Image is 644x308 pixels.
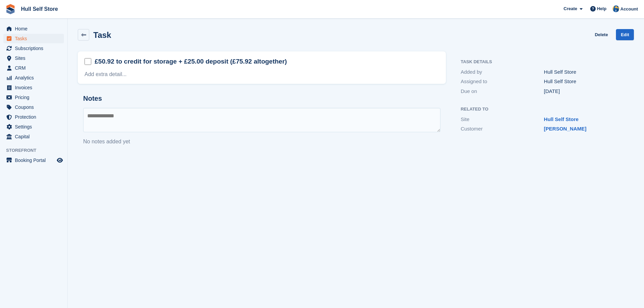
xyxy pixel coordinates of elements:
a: menu [3,24,64,33]
span: Create [564,5,577,12]
span: Account [620,6,638,13]
div: Hull Self Store [544,78,627,86]
span: Capital [15,132,55,141]
span: Analytics [15,73,55,82]
a: menu [3,73,64,82]
h2: Task Details [461,60,627,65]
img: stora-icon-8386f47178a22dfd0bd8f6a31ec36ba5ce8667c1dd55bd0f319d3a0aa187defe.svg [5,4,16,14]
span: Pricing [15,93,55,102]
div: Assigned to [461,78,544,86]
div: Due on [461,88,544,95]
span: Sites [15,53,55,63]
span: Subscriptions [15,44,55,53]
span: Settings [15,122,55,132]
h2: Notes [83,95,440,102]
a: menu [3,102,64,112]
a: [PERSON_NAME] [544,126,587,132]
a: menu [3,122,64,132]
a: Hull Self Store [544,116,579,122]
h2: Task [93,30,111,40]
div: Added by [461,68,544,76]
span: CRM [15,63,55,73]
span: Storefront [6,147,67,154]
a: Add extra detail... [85,71,127,77]
a: menu [3,156,64,165]
span: No notes added yet [83,139,130,144]
a: Delete [595,29,608,40]
a: menu [3,132,64,141]
a: menu [3,93,64,102]
span: Invoices [15,83,55,92]
a: menu [3,63,64,73]
a: menu [3,44,64,53]
div: Hull Self Store [544,68,627,76]
a: Hull Self Store [18,3,61,15]
h2: Related to [461,107,627,112]
span: Help [597,5,606,12]
a: menu [3,83,64,92]
div: Site [461,116,544,123]
div: [DATE] [544,88,627,95]
span: Booking Portal [15,156,55,165]
a: menu [3,34,64,43]
a: menu [3,112,64,122]
h2: £50.92 to credit for storage + £25.00 deposit (£75.92 altogether) [95,57,287,66]
a: Edit [616,29,634,40]
span: Tasks [15,34,55,43]
span: Protection [15,112,55,122]
img: Hull Self Store [613,5,619,12]
span: Coupons [15,102,55,112]
a: Preview store [56,156,64,164]
div: Customer [461,125,544,133]
span: Home [15,24,55,33]
a: menu [3,53,64,63]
